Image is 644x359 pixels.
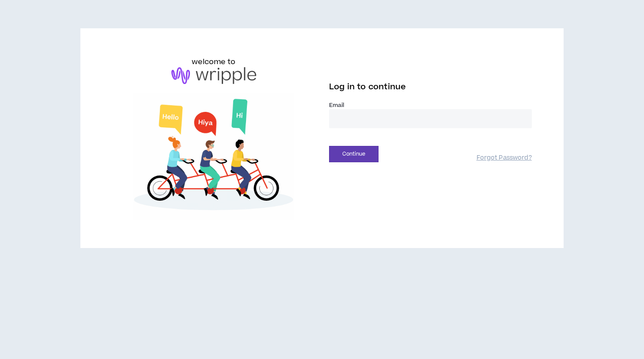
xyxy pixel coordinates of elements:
[329,146,379,162] button: Continue
[192,57,235,67] h6: welcome to
[171,67,256,84] img: logo-brand.png
[477,154,532,162] a: Forgot Password?
[329,81,406,92] span: Log in to continue
[112,93,315,220] img: Welcome to Wripple
[329,101,532,109] label: Email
